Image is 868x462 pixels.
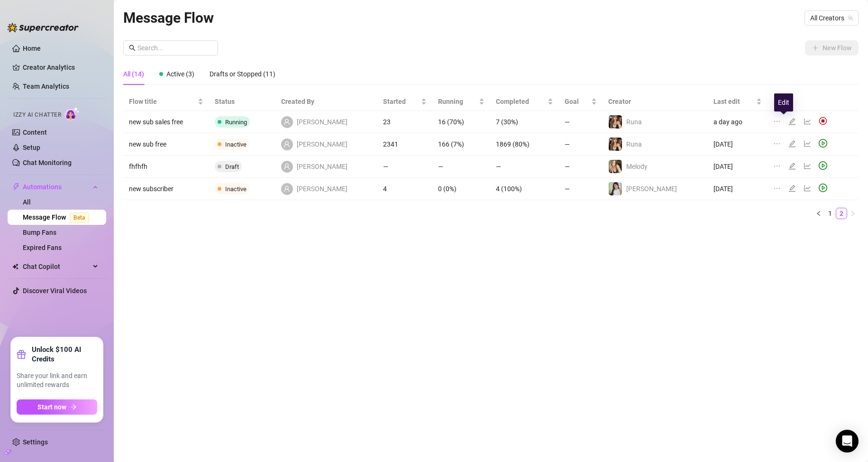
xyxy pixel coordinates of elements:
[37,403,66,411] span: Start now
[490,133,559,156] td: 1869 (80%)
[377,92,432,111] th: Started
[438,96,477,107] span: Running
[774,93,793,111] div: Edit
[804,140,811,148] span: line-chart
[377,178,432,200] td: 4
[708,156,767,178] td: [DATE]
[609,182,622,195] img: Emma
[283,163,290,170] span: user
[773,185,781,192] span: ellipsis
[708,133,767,156] td: [DATE]
[836,208,847,219] li: 2
[275,92,378,111] th: Created By
[708,111,767,133] td: a day ago
[773,118,781,125] span: ellipsis
[23,83,69,90] a: Team Analytics
[13,111,61,120] span: Izzy AI Chatter
[773,140,781,148] span: ellipsis
[559,92,603,111] th: Goal
[23,129,47,136] a: Content
[23,159,72,166] a: Chat Monitoring
[123,111,209,133] td: new sub sales free
[17,350,26,359] span: gift
[383,96,419,107] span: Started
[65,107,80,120] img: AI Chatter
[773,162,781,170] span: ellipsis
[297,117,347,127] span: [PERSON_NAME]
[137,43,212,53] input: Search...
[23,198,31,206] a: All
[23,60,99,75] a: Creator Analytics
[609,138,622,151] img: Runa
[23,244,62,251] a: Expired Fans
[490,178,559,200] td: 4 (100%)
[377,111,432,133] td: 23
[847,208,859,219] button: right
[297,139,347,149] span: [PERSON_NAME]
[804,118,811,125] span: line-chart
[23,213,93,221] a: Message FlowBeta
[23,287,87,295] a: Discover Viral Videos
[123,156,209,178] td: fhfhfh
[819,161,827,170] span: play-circle
[225,163,239,170] span: Draft
[166,70,194,78] span: Active (3)
[713,96,754,107] span: Last edit
[805,40,859,55] button: New Flow
[559,133,603,156] td: —
[23,179,90,194] span: Automations
[626,118,642,126] span: Runa
[129,96,196,107] span: Flow title
[788,140,796,148] span: edit
[432,156,490,178] td: —
[123,92,209,111] th: Flow title
[123,69,144,79] div: All (14)
[432,92,490,111] th: Running
[626,185,677,193] span: [PERSON_NAME]
[432,178,490,200] td: 0 (0%)
[210,69,275,79] div: Drafts or Stopped (11)
[209,92,275,111] th: Status
[825,208,835,219] a: 1
[8,23,79,32] img: logo-BBDzfeDw.svg
[609,160,622,173] img: Melody
[17,399,97,415] button: Start nowarrow-right
[123,133,209,156] td: new sub free
[819,117,827,125] img: svg%3e
[297,161,347,172] span: [PERSON_NAME]
[283,185,290,192] span: user
[297,184,347,194] span: [PERSON_NAME]
[283,141,290,148] span: user
[819,139,827,148] span: play-circle
[432,133,490,156] td: 166 (7%)
[123,178,209,200] td: new subscriber
[708,178,767,200] td: [DATE]
[123,7,214,29] article: Message Flow
[810,11,853,25] span: All Creators
[225,119,247,126] span: Running
[848,15,853,21] span: team
[836,430,859,453] div: Open Intercom Messenger
[23,259,90,274] span: Chat Copilot
[17,371,97,390] span: Share your link and earn unlimited rewards
[559,178,603,200] td: —
[609,115,622,129] img: Runa
[23,229,56,236] a: Bump Fans
[626,140,642,148] span: Runa
[225,141,247,148] span: Inactive
[804,162,811,170] span: line-chart
[490,156,559,178] td: —
[788,185,796,192] span: edit
[626,163,648,170] span: Melody
[12,183,20,191] span: thunderbolt
[496,96,546,107] span: Completed
[559,156,603,178] td: —
[847,208,859,219] li: Next Page
[708,92,767,111] th: Last edit
[788,118,796,125] span: edit
[283,119,290,125] span: user
[70,213,89,223] span: Beta
[432,111,490,133] td: 16 (70%)
[813,208,824,219] li: Previous Page
[850,211,856,216] span: right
